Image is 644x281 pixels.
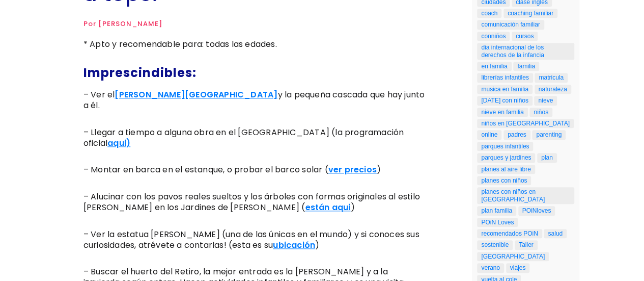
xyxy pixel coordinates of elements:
[477,119,574,128] a: niños en madrid (11 elementos)
[535,73,568,82] a: matricula (2 elementos)
[477,108,527,117] a: nieve en familia (3 elementos)
[83,39,425,58] p: * Apto y recomendable para: todas las edades.
[477,142,533,151] a: parques infantiles (3 elementos)
[477,96,532,105] a: navidad con niños (3 elementos)
[477,153,535,162] a: parques y jardines (3 elementos)
[477,43,574,60] a: dia internacional de los derechos de la infancia (4 elementos)
[515,240,538,249] a: Taller (2 elementos)
[477,32,510,41] a: conniños (15 elementos)
[305,201,350,213] a: están aqui
[503,130,530,139] a: padres (2 elementos)
[83,19,162,29] span: Por [PERSON_NAME]
[477,218,518,227] a: POiN Loves (7 elementos)
[544,229,567,238] a: salud (13 elementos)
[477,130,501,139] a: online (5 elementos)
[477,176,531,185] a: planes con niños (40 elementos)
[107,137,130,149] a: aqui)
[477,206,516,215] a: plan familia (9 elementos)
[529,108,552,117] a: niños (4 elementos)
[512,32,538,41] a: cursos (2 elementos)
[537,153,557,162] a: plan (2 elementos)
[477,20,544,29] a: comunicación familiar (4 elementos)
[535,85,571,94] a: naturaleza (2 elementos)
[477,263,504,272] a: verano (3 elementos)
[477,9,501,18] a: coach (3 elementos)
[477,165,535,174] a: planes al aire libre (4 elementos)
[534,96,557,105] a: nieve (3 elementos)
[477,187,574,204] a: planes con niños en Madrid (6 elementos)
[273,239,315,251] a: ubicación
[83,127,425,157] p: – Llegar a tiempo a alguna obra en el [GEOGRAPHIC_DATA] (la programación oficial
[115,89,277,100] a: [PERSON_NAME][GEOGRAPHIC_DATA]
[83,64,197,81] strong: Imprescindibles:
[513,62,539,71] a: familia (3 elementos)
[477,73,533,82] a: librerías infantiles (3 elementos)
[506,263,530,272] a: viajes (2 elementos)
[477,85,533,94] a: musica en familia (3 elementos)
[532,130,566,139] a: parenting (23 elementos)
[477,240,513,249] a: sostenible (2 elementos)
[83,165,425,184] p: – Montar en barca en el estanque, o probar el barco solar ( )
[83,90,425,119] p: – Ver el y la pequeña cascada que hay junto a él.
[328,164,377,175] a: ver precios
[503,9,557,18] a: coaching familiar (3 elementos)
[477,62,511,71] a: en familia (5 elementos)
[477,252,549,261] a: valencia (3 elementos)
[477,229,542,238] a: recomendados POiN (3 elementos)
[83,192,425,221] p: – Alucinar con los pavos reales sueltos y los árboles con formas originales al estilo [PERSON_NAM...
[83,229,425,259] p: – Ver la estatua [PERSON_NAME] (una de las únicas en el mundo) y si conoces sus curiosidades, atr...
[518,206,555,215] a: POiNloves (5 elementos)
